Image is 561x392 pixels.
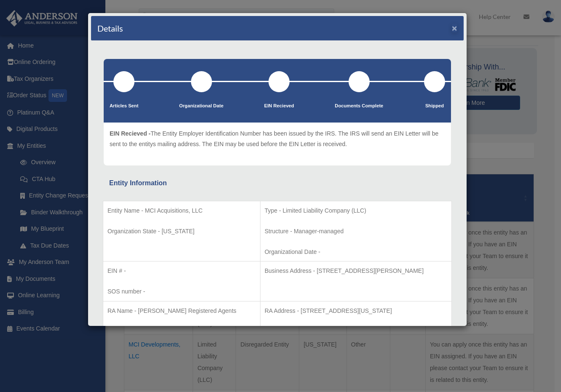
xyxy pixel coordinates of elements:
[265,247,447,257] p: Organizational Date -
[107,205,256,216] p: Entity Name - MCI Acquisitions, LLC
[109,177,446,189] div: Entity Information
[97,22,123,34] h4: Details
[335,102,383,110] p: Documents Complete
[424,102,445,110] p: Shipped
[107,286,256,297] p: SOS number -
[452,24,457,32] button: ×
[107,266,256,276] p: EIN # -
[264,102,294,110] p: EIN Recieved
[110,102,138,110] p: Articles Sent
[265,205,447,216] p: Type - Limited Liability Company (LLC)
[265,266,447,276] p: Business Address - [STREET_ADDRESS][PERSON_NAME]
[265,306,447,316] p: RA Address - [STREET_ADDRESS][US_STATE]
[265,226,447,237] p: Structure - Manager-managed
[107,226,256,237] p: Organization State - [US_STATE]
[110,128,445,149] p: The Entity Employer Identification Number has been issued by the IRS. The IRS will send an EIN Le...
[179,102,223,110] p: Organizational Date
[107,306,256,316] p: RA Name - [PERSON_NAME] Registered Agents
[110,130,150,137] span: EIN Recieved -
